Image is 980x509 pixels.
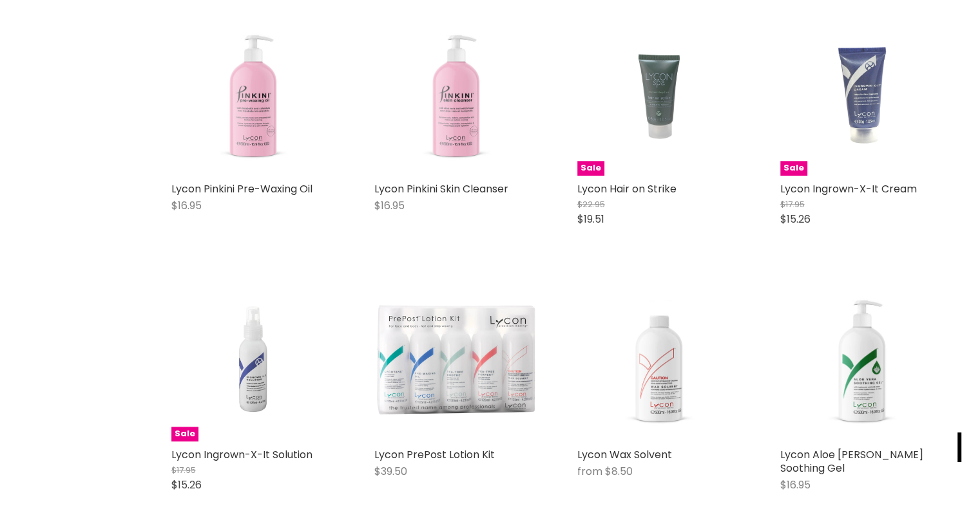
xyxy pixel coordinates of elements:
a: Lycon Hair on StrikeSale [577,12,742,176]
span: from [577,464,602,479]
span: $16.95 [171,198,202,213]
span: $8.50 [605,464,633,479]
a: Lycon Aloe [PERSON_NAME] Soothing Gel [780,447,923,476]
a: Lycon Ingrown-X-It SolutionSale [171,277,336,441]
img: Lycon Ingrown-X-It Cream [807,12,917,176]
span: $16.95 [374,198,405,213]
span: $19.51 [577,212,604,227]
span: $15.26 [171,477,202,492]
span: $17.95 [171,464,196,476]
img: Lycon PrePost Lotion Kit [374,277,539,441]
a: Lycon Ingrown-X-It Cream [780,181,917,196]
a: Lycon Ingrown-X-It Solution [171,447,312,462]
a: Lycon PrePost Lotion Kit [374,447,495,462]
span: $16.95 [780,477,811,492]
img: Lycon Pinkini Pre-Waxing Oil [171,12,336,176]
a: Lycon Pinkini Skin Cleanser [374,181,508,196]
span: $39.50 [374,464,407,479]
img: Lycon Ingrown-X-It Solution [198,277,308,441]
a: Lycon Ingrown-X-It CreamSale [780,12,945,176]
img: Lycon Wax Solvent [577,277,742,441]
span: $22.95 [577,198,605,210]
img: Lycon Pinkini Skin Cleanser [374,12,539,176]
span: $15.26 [780,212,811,227]
span: Sale [780,161,807,176]
a: Lycon Hair on Strike [577,181,677,196]
span: Sale [171,427,198,441]
span: Sale [577,161,604,176]
img: Lycon Aloe Vera Soothing Gel [780,277,945,441]
a: Lycon Wax Solvent [577,447,672,462]
span: $17.95 [780,198,805,210]
a: Lycon Pinkini Pre-Waxing Oil [171,181,312,196]
img: Lycon Hair on Strike [604,12,714,176]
